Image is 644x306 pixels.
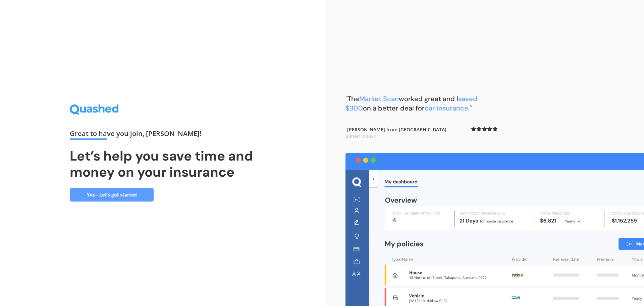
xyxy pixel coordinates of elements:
[425,104,468,113] span: car insurance
[70,130,256,140] div: Great to have you join , [PERSON_NAME] !
[345,94,477,113] span: saved $300
[345,133,376,139] span: Joined in 2021
[345,126,446,139] b: - [PERSON_NAME] from [GEOGRAPHIC_DATA]
[345,94,477,113] b: "The worked great and I on a better deal for ."
[70,148,256,180] h1: Let’s help you save time and money on your insurance
[345,153,644,306] img: dashboard.webp
[70,188,154,202] a: Yes - Let’s get started
[359,94,399,103] span: Market Scan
